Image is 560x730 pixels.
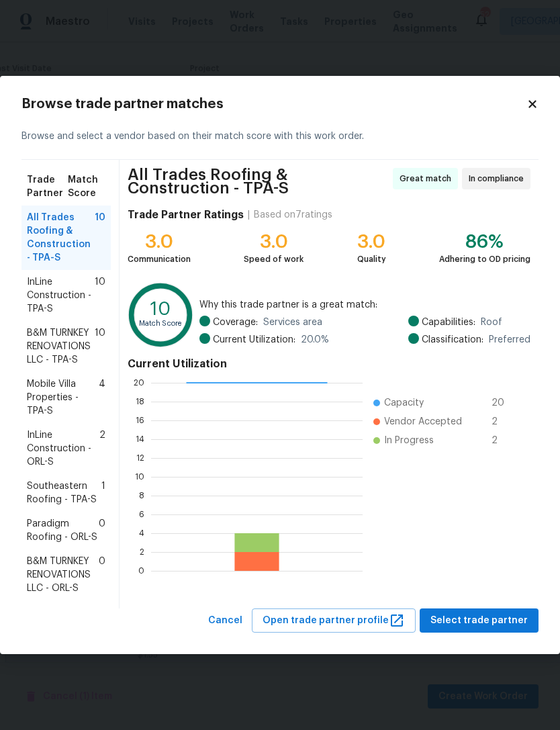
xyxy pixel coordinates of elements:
div: Browse and select a vendor based on their match score with this work order. [21,113,539,160]
span: Services area [263,316,322,329]
div: Communication [128,253,191,266]
div: Adhering to OD pricing [439,253,530,266]
text: 2 [140,548,144,556]
span: Capacity [384,396,424,410]
text: 8 [139,492,144,500]
span: All Trades Roofing & Construction - TPA-S [128,168,389,195]
span: Why this trade partner is a great match: [199,298,530,312]
span: In compliance [469,172,529,185]
span: Great match [400,172,457,185]
span: Open trade partner profile [263,612,405,629]
text: 16 [136,416,144,424]
text: 14 [136,435,144,443]
span: Capabilities: [422,316,475,329]
span: 2 [99,428,105,469]
text: 10 [150,300,171,318]
text: 4 [139,529,144,537]
h4: Current Utilization [128,357,530,371]
span: 0 [99,517,105,544]
span: All Trades Roofing & Construction - TPA-S [27,211,95,265]
div: 3.0 [244,235,304,248]
span: 10 [95,326,105,367]
span: 2 [492,434,513,447]
div: 3.0 [357,235,386,248]
span: Coverage: [213,316,258,329]
span: B&M TURNKEY RENOVATIONS LLC - ORL-S [27,555,99,595]
text: 6 [139,510,144,518]
span: Select trade partner [430,612,528,629]
span: Cancel [208,612,242,629]
span: Classification: [422,333,483,347]
span: 0 [99,555,105,595]
span: 4 [99,377,105,418]
span: 1 [101,480,105,506]
text: 10 [135,473,144,481]
h2: Browse trade partner matches [21,97,526,111]
div: Speed of work [244,253,304,266]
span: Match Score [68,173,105,200]
div: 3.0 [128,235,191,248]
div: 86% [439,235,530,248]
span: Vendor Accepted [384,415,462,428]
span: InLine Construction - ORL-S [27,428,99,469]
span: Southeastern Roofing - TPA-S [27,480,101,506]
span: Paradigm Roofing - ORL-S [27,517,99,544]
div: Quality [357,253,386,266]
span: Mobile Villa Properties - TPA-S [27,377,99,418]
span: InLine Construction - TPA-S [27,275,95,316]
div: Based on 7 ratings [254,208,332,222]
text: 20 [134,379,144,387]
span: In Progress [384,434,434,447]
button: Cancel [203,608,248,633]
text: 12 [136,454,144,462]
span: 20.0 % [301,333,329,347]
span: Preferred [489,333,530,347]
span: 20 [492,396,513,410]
span: 10 [95,211,105,265]
div: | [244,208,254,222]
span: Current Utilization: [213,333,295,347]
button: Open trade partner profile [252,608,416,633]
h4: Trade Partner Ratings [128,208,244,222]
span: Roof [481,316,502,329]
span: Trade Partner [27,173,68,200]
span: B&M TURNKEY RENOVATIONS LLC - TPA-S [27,326,95,367]
text: 18 [136,398,144,406]
span: 10 [95,275,105,316]
text: Match Score [139,320,183,328]
text: 0 [138,567,144,575]
button: Select trade partner [420,608,539,633]
span: 2 [492,415,513,428]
